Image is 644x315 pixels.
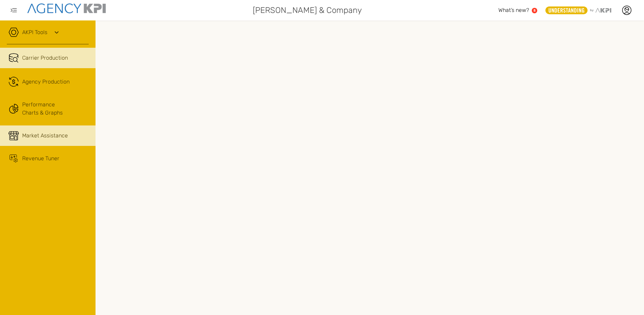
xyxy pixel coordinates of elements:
[498,7,529,13] span: What’s new?
[22,132,68,140] span: Market Assistance
[533,9,536,12] text: 5
[22,78,70,86] span: Agency Production
[22,54,68,62] span: Carrier Production
[27,3,106,13] img: agencykpi-logo-550x69-2d9e3fa8.png
[22,28,47,36] a: AKPI Tools
[253,4,362,16] span: [PERSON_NAME] & Company
[532,8,537,13] a: 5
[22,154,59,163] span: Revenue Tuner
